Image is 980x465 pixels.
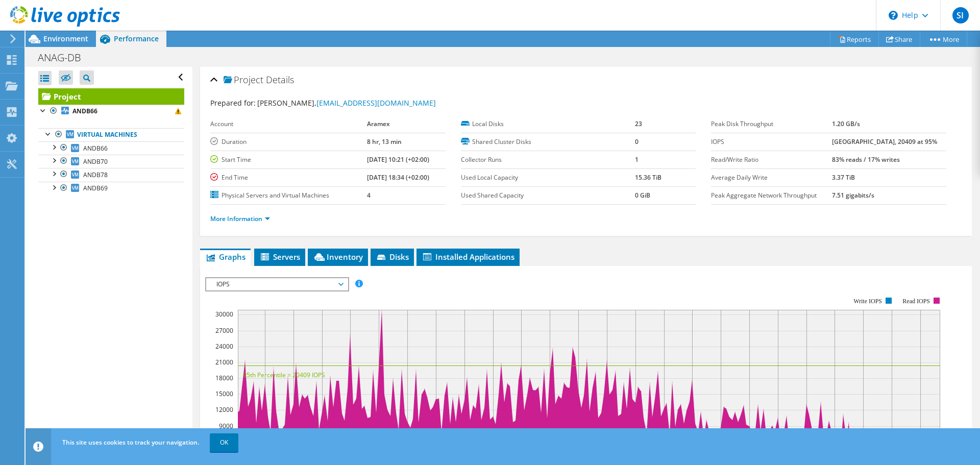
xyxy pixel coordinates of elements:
text: Read IOPS [903,298,930,305]
a: ANDB66 [38,105,184,118]
h1: ANAG-DB [33,52,97,63]
label: End Time [210,173,367,183]
a: Virtual Machines [38,128,184,141]
label: Read/Write Ratio [711,155,831,165]
b: 3.37 TiB [832,173,855,182]
b: 7.51 gigabits/s [832,191,874,200]
span: SI [952,7,969,23]
span: Disks [376,252,409,262]
span: ANDB66 [83,144,108,153]
a: ANDB69 [38,182,184,195]
text: 15000 [215,389,233,398]
svg: \n [889,11,898,20]
a: ANDB78 [38,168,184,181]
text: 21000 [215,358,233,366]
text: 24000 [215,342,233,351]
label: Start Time [210,155,367,165]
span: Graphs [205,252,246,262]
b: 23 [635,119,642,128]
label: Physical Servers and Virtual Machines [210,190,367,201]
a: ANDB66 [38,141,184,155]
text: 12000 [215,405,233,414]
b: 1.20 GB/s [832,119,860,128]
b: ANDB66 [72,107,97,115]
span: Inventory [313,252,363,262]
span: ANDB69 [83,184,108,192]
span: ANDB70 [83,157,108,166]
span: Details [266,74,294,86]
text: 30000 [215,310,233,319]
span: Project [224,75,263,85]
label: IOPS [711,137,831,147]
b: 1 [635,155,639,164]
b: 0 [635,137,639,146]
label: Account [210,119,367,129]
label: Shared Cluster Disks [461,137,635,147]
text: 18000 [215,374,233,382]
span: IOPS [211,278,342,290]
label: Duration [210,137,367,147]
b: 15.36 TiB [635,173,661,182]
b: [GEOGRAPHIC_DATA], 20409 at 95% [832,137,937,146]
b: [DATE] 10:21 (+02:00) [367,155,429,164]
label: Used Local Capacity [461,173,635,183]
span: Performance [114,34,159,43]
span: This site uses cookies to track your navigation. [62,438,199,447]
b: Aramex [367,119,390,128]
text: 9000 [219,422,233,430]
a: OK [210,433,238,452]
label: Prepared for: [210,98,256,108]
a: Reports [830,31,879,47]
a: Share [878,31,920,47]
b: [DATE] 18:34 (+02:00) [367,173,429,182]
label: Average Daily Write [711,173,831,183]
a: More Information [210,214,270,223]
span: Servers [259,252,300,262]
b: 8 hr, 13 min [367,137,402,146]
b: 83% reads / 17% writes [832,155,900,164]
text: 95th Percentile = 20409 IOPS [243,371,325,379]
b: 0 GiB [635,191,650,200]
a: ANDB70 [38,155,184,168]
a: More [920,31,967,47]
text: Write IOPS [853,298,882,305]
span: Environment [43,34,88,43]
b: 4 [367,191,371,200]
span: [PERSON_NAME], [257,98,436,108]
label: Collector Runs [461,155,635,165]
label: Used Shared Capacity [461,190,635,201]
label: Peak Disk Throughput [711,119,831,129]
label: Peak Aggregate Network Throughput [711,190,831,201]
span: ANDB78 [83,170,108,179]
span: Installed Applications [422,252,514,262]
text: 27000 [215,326,233,335]
label: Local Disks [461,119,635,129]
a: [EMAIL_ADDRESS][DOMAIN_NAME] [316,98,436,108]
a: Project [38,88,184,105]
